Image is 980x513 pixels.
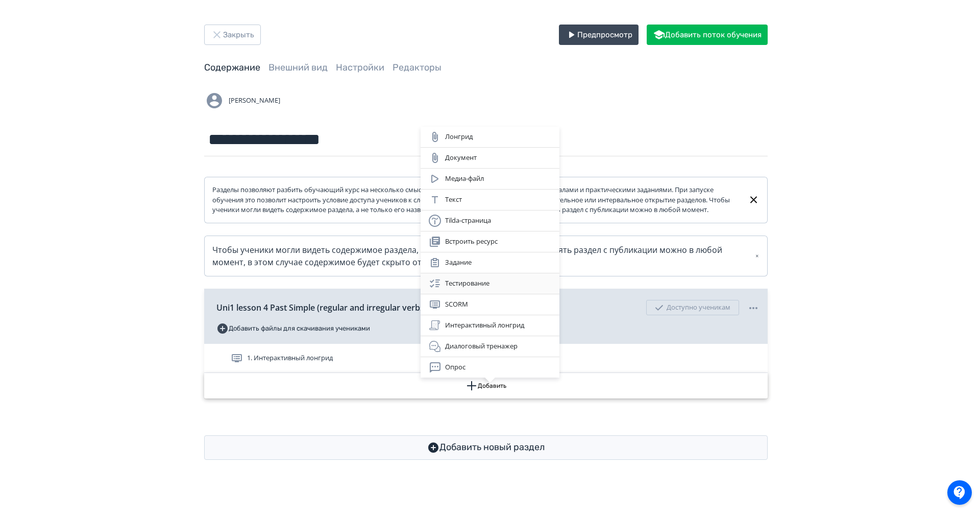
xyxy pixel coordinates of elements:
[429,131,551,143] div: Лонгрид
[429,361,551,374] div: Опрос
[429,215,551,227] div: Tilda-страница
[429,194,551,206] div: Текст
[429,236,551,248] div: Встроить ресурс
[429,340,551,353] div: Диалоговый тренажер
[429,298,551,311] div: SCORM
[429,173,551,185] div: Медиа-файл
[429,256,551,269] div: Задание
[429,319,551,332] div: Интерактивный лонгрид
[429,277,551,290] div: Тестирование
[429,152,551,164] div: Документ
